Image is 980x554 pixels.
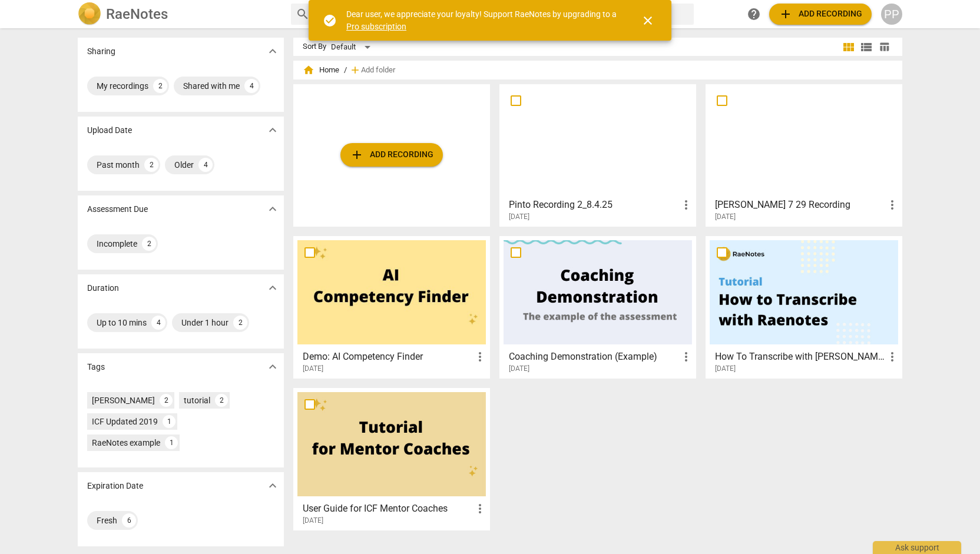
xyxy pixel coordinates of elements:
[331,38,375,57] div: Default
[78,2,282,26] a: LogoRaeNotes
[97,317,147,329] div: Up to 10 mins
[87,361,105,373] p: Tags
[174,159,194,171] div: Older
[181,317,229,329] div: Under 1 hour
[122,513,136,528] div: 6
[303,42,326,51] div: Sort By
[92,394,155,406] div: [PERSON_NAME]
[151,316,165,330] div: 4
[679,198,693,212] span: more_vert
[473,502,487,516] span: more_vert
[747,7,761,21] span: help
[875,38,893,56] button: Table view
[769,4,872,25] button: Upload
[87,124,132,137] p: Upload Date
[634,6,662,35] button: Close
[679,350,693,364] span: more_vert
[153,79,167,93] div: 2
[87,45,115,58] p: Sharing
[857,38,875,56] button: List view
[509,212,529,222] span: [DATE]
[163,415,176,428] div: 1
[350,148,433,162] span: Add recording
[297,392,486,525] a: User Guide for ICF Mentor Coaches[DATE]
[641,14,655,28] span: close
[710,88,898,221] a: [PERSON_NAME] 7 29 Recording[DATE]
[233,316,247,330] div: 2
[198,158,213,172] div: 4
[264,279,282,297] button: Show more
[264,121,282,139] button: Show more
[504,88,692,221] a: Pinto Recording 2_8.4.25[DATE]
[509,364,529,374] span: [DATE]
[264,200,282,218] button: Show more
[266,281,280,295] span: expand_more
[297,240,486,373] a: Demo: AI Competency Finder[DATE]
[344,66,347,75] span: /
[842,40,856,54] span: view_module
[840,38,857,56] button: Tile view
[885,350,899,364] span: more_vert
[873,541,961,554] div: Ask support
[87,282,119,294] p: Duration
[215,394,228,407] div: 2
[346,8,620,32] div: Dear user, we appreciate your loyalty! Support RaeNotes by upgrading to a
[264,477,282,495] button: Show more
[266,479,280,493] span: expand_more
[715,212,736,222] span: [DATE]
[303,516,323,526] span: [DATE]
[509,198,679,212] h3: Pinto Recording 2_8.4.25
[509,350,679,364] h3: Coaching Demonstration (Example)
[266,202,280,216] span: expand_more
[266,360,280,374] span: expand_more
[715,198,885,212] h3: Phil Pinto 7 29 Recording
[296,7,310,21] span: search
[323,14,337,28] span: check_circle
[715,350,885,364] h3: How To Transcribe with RaeNotes
[303,502,473,516] h3: User Guide for ICF Mentor Coaches
[779,7,793,21] span: add
[743,4,764,25] a: Help
[859,40,873,54] span: view_list
[92,437,160,449] div: RaeNotes example
[87,203,148,215] p: Assessment Due
[264,358,282,376] button: Show more
[78,2,101,26] img: Logo
[160,394,173,407] div: 2
[349,64,361,76] span: add
[106,6,168,22] h2: RaeNotes
[346,22,406,31] a: Pro subscription
[473,350,487,364] span: more_vert
[885,198,899,212] span: more_vert
[244,79,259,93] div: 4
[142,237,156,251] div: 2
[879,41,890,52] span: table_chart
[184,394,210,406] div: tutorial
[340,143,443,167] button: Upload
[303,64,314,76] span: home
[266,123,280,137] span: expand_more
[183,80,240,92] div: Shared with me
[87,480,143,492] p: Expiration Date
[504,240,692,373] a: Coaching Demonstration (Example)[DATE]
[350,148,364,162] span: add
[881,4,902,25] button: PP
[710,240,898,373] a: How To Transcribe with [PERSON_NAME][DATE]
[264,42,282,60] button: Show more
[303,350,473,364] h3: Demo: AI Competency Finder
[715,364,736,374] span: [DATE]
[97,515,117,526] div: Fresh
[165,436,178,449] div: 1
[361,66,395,75] span: Add folder
[97,238,137,250] div: Incomplete
[779,7,862,21] span: Add recording
[303,64,339,76] span: Home
[303,364,323,374] span: [DATE]
[266,44,280,58] span: expand_more
[97,159,140,171] div: Past month
[97,80,148,92] div: My recordings
[144,158,158,172] div: 2
[92,416,158,427] div: ICF Updated 2019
